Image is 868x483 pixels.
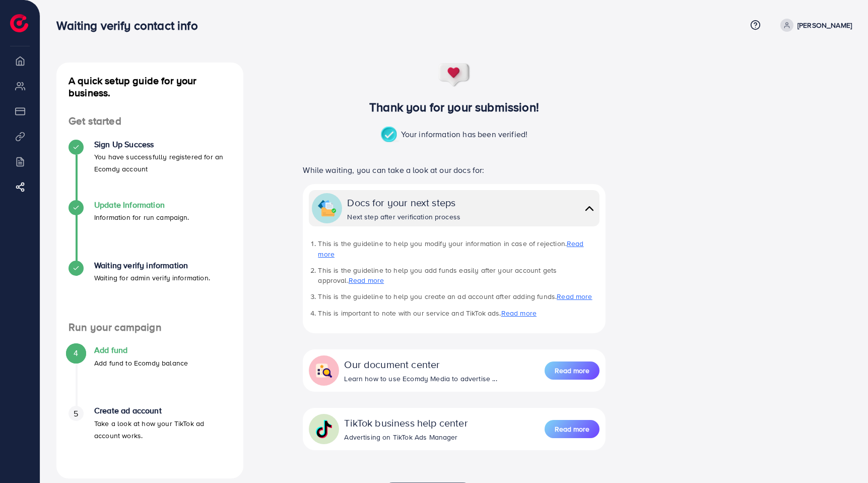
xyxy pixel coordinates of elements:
li: Add fund [56,345,243,406]
span: 4 [74,347,78,359]
img: collapse [315,361,333,380]
button: Read more [545,361,599,380]
span: Read more [555,424,589,434]
h4: Get started [56,115,243,128]
h4: Waiting verify information [94,261,210,270]
li: Update Information [56,200,243,261]
a: [PERSON_NAME] [776,19,852,32]
p: [PERSON_NAME] [797,19,852,31]
img: success [381,127,401,144]
img: collapse [582,201,596,216]
li: Create ad account [56,406,243,466]
li: This is the guideline to help you create an ad account after adding funds. [318,291,599,301]
h3: Waiting verify contact info [56,18,206,33]
a: Read more [545,360,599,381]
img: logo [10,14,28,32]
div: Docs for your next steps [347,195,460,210]
button: Read more [545,420,599,438]
h3: Thank you for your submission! [286,100,622,114]
span: 5 [74,408,78,419]
div: Advertising on TikTok Ads Manager [344,432,468,442]
div: Learn how to use Ecomdy Media to advertise ... [344,374,497,384]
a: Read more [349,275,384,285]
p: Information for run campaign. [94,211,189,223]
div: Next step after verification process [347,212,460,222]
div: Our document center [344,357,497,372]
a: Read more [545,419,599,439]
a: Read more [501,308,537,318]
li: This is important to note with our service and TikTok ads. [318,308,599,318]
span: Read more [555,366,589,376]
p: Take a look at how your TikTok ad account works. [94,417,231,442]
p: While waiting, you can take a look at our docs for: [303,164,605,176]
h4: Create ad account [94,406,231,415]
p: Waiting for admin verify information. [94,272,210,284]
h4: A quick setup guide for your business. [56,75,243,99]
li: This is the guideline to help you add funds easily after your account gets approval. [318,265,599,286]
div: TikTok business help center [344,415,468,430]
li: This is the guideline to help you modify your information in case of rejection. [318,238,599,259]
p: Add fund to Ecomdy balance [94,357,188,369]
h4: Sign Up Success [94,140,231,149]
p: You have successfully registered for an Ecomdy account [94,151,231,175]
li: Waiting verify information [56,261,243,321]
img: collapse [315,420,333,438]
iframe: Chat [825,438,860,475]
a: Read more [557,291,592,301]
img: collapse [318,199,336,217]
li: Sign Up Success [56,140,243,200]
a: Read more [318,238,583,259]
img: success [438,63,471,88]
h4: Update Information [94,200,189,210]
h4: Add fund [94,345,188,355]
p: Your information has been verified! [381,127,528,144]
h4: Run your campaign [56,321,243,334]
